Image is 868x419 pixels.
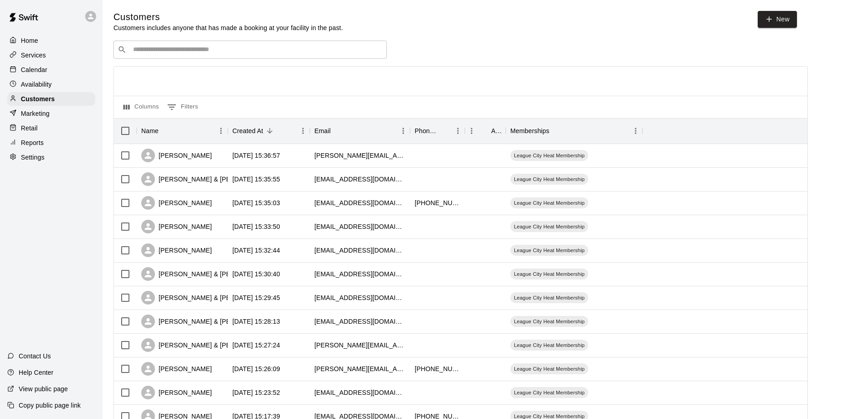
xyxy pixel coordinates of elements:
div: League City Heat Membership [510,221,588,232]
div: +13187152069 [415,364,460,373]
div: [PERSON_NAME] & [PERSON_NAME] [141,291,273,305]
div: randall12herman@gmail.com [314,269,406,279]
span: League City Heat Membership [510,176,588,183]
div: League City Heat Membership [510,150,588,161]
div: abuckner1977@gmail.com [314,388,406,397]
div: Email [310,118,410,144]
div: Name [137,118,228,144]
p: Customers includes anyone that has made a booking at your facility in the past. [113,23,343,32]
button: Select columns [121,100,161,114]
div: [PERSON_NAME] & [PERSON_NAME] [141,172,273,186]
div: [PERSON_NAME] [141,220,212,233]
div: League City Heat Membership [510,269,588,279]
div: amandanew_johnson@yahoo.com [314,222,406,231]
div: Name [141,118,159,144]
button: Sort [263,124,276,137]
div: nicole.fulp27@gmail.com [314,341,406,350]
a: Reports [7,136,95,150]
div: 2025-08-13 15:35:55 [232,175,280,184]
div: [PERSON_NAME] & [PERSON_NAME] [141,267,273,281]
a: Availability [7,78,95,91]
p: Retail [21,124,38,133]
button: Show filters [165,100,200,114]
button: Menu [465,124,478,138]
p: Availability [21,80,52,89]
p: Help Center [19,368,53,377]
div: 2025-08-13 15:29:45 [232,293,280,302]
div: League City Heat Membership [510,387,588,398]
span: League City Heat Membership [510,199,588,207]
div: 2025-08-13 15:33:50 [232,222,280,231]
div: 2025-08-13 15:27:24 [232,341,280,350]
p: Home [21,36,38,45]
span: League City Heat Membership [510,223,588,230]
span: League City Heat Membership [510,365,588,372]
div: League City Heat Membership [510,363,588,374]
div: j.rigelsky@gmail.com [314,151,406,160]
div: [PERSON_NAME] & [PERSON_NAME] [141,315,273,328]
p: Customers [21,94,55,103]
div: [PERSON_NAME] [141,243,212,257]
div: 2025-08-13 15:32:44 [232,246,280,255]
div: Created At [232,118,263,144]
button: Menu [296,124,310,138]
span: League City Heat Membership [510,318,588,325]
span: League City Heat Membership [510,341,588,349]
a: Home [7,34,95,47]
div: League City Heat Membership [510,292,588,303]
button: Sort [478,124,491,137]
div: [PERSON_NAME] [141,386,212,399]
div: [PERSON_NAME] [141,196,212,210]
a: Services [7,48,95,62]
button: Sort [159,124,171,137]
button: Menu [451,124,465,138]
button: Menu [214,124,228,138]
p: Reports [21,138,44,147]
div: djones@tcisd.org [314,198,406,207]
div: Retail [7,121,95,135]
span: League City Heat Membership [510,270,588,278]
p: Copy public page link [19,401,81,410]
div: Age [465,118,506,144]
a: Calendar [7,63,95,77]
p: Services [21,51,46,60]
p: Marketing [21,109,50,118]
div: League City Heat Membership [510,316,588,327]
div: crgraun@hotmail.com [314,317,406,326]
div: League City Heat Membership [510,245,588,256]
div: 2025-08-13 15:36:57 [232,151,280,160]
span: League City Heat Membership [510,389,588,396]
div: League City Heat Membership [510,197,588,208]
div: [PERSON_NAME] & [PERSON_NAME] [141,338,273,352]
div: Age [491,118,501,144]
div: +13256692254 [415,198,460,207]
button: Sort [550,124,562,137]
a: Marketing [7,107,95,120]
div: 2025-08-13 15:23:52 [232,388,280,397]
p: Contact Us [19,352,51,361]
div: fishaggie@aol.com [314,246,406,255]
a: New [758,11,797,28]
div: 2025-08-13 15:30:40 [232,269,280,279]
div: Phone Number [415,118,438,144]
span: League City Heat Membership [510,247,588,254]
h5: Customers [113,11,343,23]
div: Search customers by name or email [113,41,387,59]
p: Settings [21,153,45,162]
span: League City Heat Membership [510,152,588,159]
div: kristaladart@gmail.com [314,293,406,302]
div: jeramy.dickson@gmail.com [314,364,406,373]
div: Customers [7,92,95,106]
span: League City Heat Membership [510,294,588,301]
div: Created At [228,118,310,144]
div: Memberships [510,118,550,144]
p: View public page [19,384,68,393]
a: Settings [7,150,95,164]
div: League City Heat Membership [510,174,588,185]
